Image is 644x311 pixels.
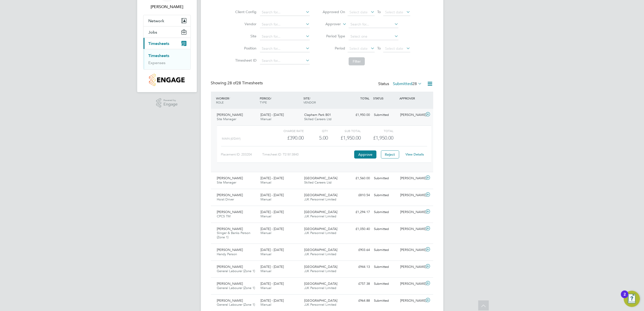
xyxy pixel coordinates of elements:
div: [PERSON_NAME] [398,208,424,216]
span: JJK Personnel Limited [304,269,336,273]
input: Search for... [260,33,310,40]
span: General Labourer (Zone 1) [217,286,255,290]
span: [GEOGRAPHIC_DATA] [304,281,337,286]
label: Submitted [393,81,422,86]
div: £1,560.00 [346,174,372,183]
button: Network [144,15,190,26]
label: Position [234,46,256,50]
span: Powered by [163,98,178,102]
span: Timesheets [149,41,170,46]
div: PERIOD [258,94,302,107]
span: Skilled Careers Ltd [304,117,331,121]
button: Open Resource Center, 2 new notifications [624,291,640,307]
span: Manual [260,286,271,290]
div: Submitted [372,246,398,254]
img: countryside-properties-logo-retina.png [149,74,185,86]
span: [DATE] - [DATE] [260,210,284,214]
div: [PERSON_NAME] [398,246,424,254]
label: Approved On [322,10,345,14]
a: Expenses [149,60,166,65]
span: Select date [349,10,368,14]
div: Submitted [372,191,398,199]
div: [PERSON_NAME] [398,280,424,288]
span: Manual [260,197,271,201]
div: 2 [624,294,626,301]
div: £944.13 [346,263,372,271]
div: [PERSON_NAME] [398,263,424,271]
span: [DATE] - [DATE] [260,227,284,231]
span: JJK Personnel Limited [304,286,336,290]
div: Timesheet ID: TS1813840 [262,150,353,159]
span: [DATE] - [DATE] [260,265,284,269]
span: [DATE] - [DATE] [260,193,284,197]
div: £1,950.00 [346,111,372,119]
div: £1,294.17 [346,208,372,216]
a: View Details [406,152,424,157]
span: £1,950.00 [373,135,393,141]
span: JJK Personnel Limited [304,214,336,218]
span: Jonathan Convery [143,4,191,10]
div: Status [378,81,423,88]
span: Manual [260,117,271,121]
div: Submitted [372,297,398,305]
span: 28 Timesheets [228,81,263,86]
span: [PERSON_NAME] [217,227,243,231]
span: [PERSON_NAME] [217,113,243,117]
span: [GEOGRAPHIC_DATA] [304,298,337,303]
label: Vendor [234,22,256,26]
span: Hoist Driver [217,197,234,201]
div: Submitted [372,225,398,233]
span: [GEOGRAPHIC_DATA] [304,265,337,269]
div: [PERSON_NAME] [398,297,424,305]
span: Manual [260,302,271,307]
input: Search for... [260,9,310,16]
span: Site Manager [217,180,236,185]
div: [PERSON_NAME] [398,174,424,183]
div: [PERSON_NAME] [398,225,424,233]
span: / [271,96,272,100]
button: Approve [354,150,376,159]
span: Select date [385,46,403,51]
span: To [376,9,382,15]
div: Submitted [372,280,398,288]
span: Select date [349,46,368,51]
span: / [309,96,311,100]
div: Total [361,128,393,134]
div: Submitted [372,111,398,119]
a: Timesheets [149,53,170,58]
span: TOTAL [361,96,370,100]
span: Handy Person [217,252,237,256]
span: Slinger & Banks Person (Zone 1) [217,231,251,239]
span: [PERSON_NAME] [217,248,243,252]
div: £757.38 [346,280,372,288]
span: Jobs [149,30,157,35]
div: £810.54 [346,191,372,199]
a: Powered byEngage [156,98,178,108]
span: [DATE] - [DATE] [260,176,284,180]
span: Clapham Park B01 [304,113,331,117]
label: Period [322,46,345,50]
input: Search for... [260,57,310,64]
span: 28 of [228,81,237,86]
div: STATUS [372,94,398,103]
span: Skilled Careers Ltd [304,180,331,185]
span: [PERSON_NAME] [217,281,243,286]
span: Manual [260,214,271,218]
div: Sub Total [328,128,361,134]
div: 5.00 [304,134,328,142]
span: [DATE] - [DATE] [260,113,284,117]
span: [GEOGRAPHIC_DATA] [304,248,337,252]
div: WORKER [215,94,259,107]
span: Engage [163,102,178,107]
label: Site [234,34,256,38]
span: [PERSON_NAME] [217,193,243,197]
span: [DATE] - [DATE] [260,298,284,303]
div: £1,950.00 [328,134,361,142]
input: Search for... [260,21,310,28]
div: Placement ID: 203204 [221,150,262,159]
input: Search for... [260,45,310,52]
div: Submitted [372,208,398,216]
span: [PERSON_NAME] [217,210,243,214]
span: [DATE] - [DATE] [260,248,284,252]
span: JJK Personnel Limited [304,197,336,201]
